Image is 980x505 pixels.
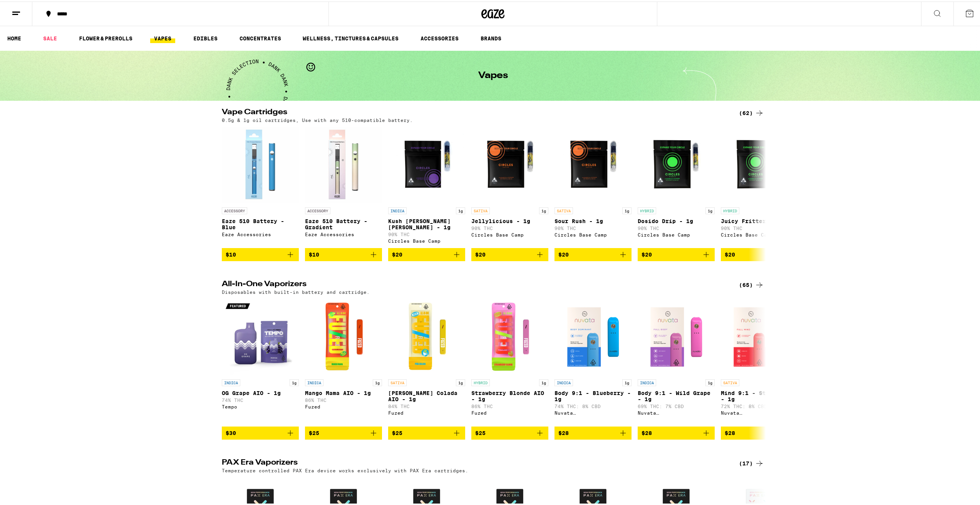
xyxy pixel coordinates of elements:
[705,206,715,213] p: 1g
[721,217,798,223] p: Juicy Fritter - 1g
[373,378,382,385] p: 1g
[554,425,632,438] button: Add to bag
[739,457,764,467] a: (17)
[554,231,632,236] div: Circles Base Camp
[558,428,569,435] span: $28
[622,206,632,213] p: 1g
[299,32,402,42] a: WELLNESS, TINCTURES & CAPSULES
[305,206,330,213] p: ACCESSORY
[721,388,798,401] p: Mind 9:1 - Strawberry - 1g
[290,378,299,385] p: 1g
[721,224,798,229] p: 90% THC
[222,247,299,260] button: Add to bag
[222,288,370,293] p: Disposables with built-in battery and cartridge.
[471,125,548,202] img: Circles Base Camp - Jellylicious - 1g
[739,107,764,116] a: (62)
[388,206,407,213] p: INDICA
[392,250,402,256] span: $20
[305,297,382,374] img: Fuzed - Mango Mama AIO - 1g
[222,297,299,425] a: Open page for OG Grape AIO - 1g from Tempo
[226,250,236,256] span: $10
[638,224,715,229] p: 90% THC
[638,231,715,236] div: Circles Base Camp
[222,403,299,408] div: Tempo
[305,297,382,425] a: Open page for Mango Mama AIO - 1g from Fuzed
[388,125,465,247] a: Open page for Kush Berry Bliss - 1g from Circles Base Camp
[222,230,299,235] div: Eaze Accessories
[222,396,299,401] p: 74% THC
[721,231,798,236] div: Circles Base Camp
[471,409,548,414] div: Fuzed
[39,32,61,42] a: SALE
[305,378,323,385] p: INDICA
[388,297,465,374] img: Fuzed - Pina Colada AIO - 1g
[638,388,715,401] p: Body 9:1 - Wild Grape - 1g
[305,388,382,395] p: Mango Mama AIO - 1g
[388,125,465,202] img: Circles Base Camp - Kush Berry Bliss - 1g
[388,247,465,260] button: Add to bag
[305,217,382,229] p: Eaze 510 Battery - Gradient
[388,402,465,407] p: 84% THC
[721,125,798,202] img: Circles Base Camp - Juicy Fritter - 1g
[622,378,632,385] p: 1g
[305,247,382,260] button: Add to bag
[638,425,715,438] button: Add to bag
[471,247,548,260] button: Add to bag
[725,428,735,435] span: $28
[638,217,715,223] p: Dosido Drip - 1g
[222,217,299,229] p: Eaze 510 Battery - Blue
[554,217,632,223] p: Sour Rush - 1g
[388,388,465,401] p: [PERSON_NAME] Colada AIO - 1g
[554,378,573,385] p: INDICA
[189,32,221,42] a: EDIBLES
[558,250,569,256] span: $20
[721,297,798,374] img: Nuvata (CA) - Mind 9:1 - Strawberry - 1g
[478,70,508,79] h1: Vapes
[222,116,413,121] p: 0.5g & 1g oil cartridges, Use with any 510-compatible battery.
[222,388,299,395] p: OG Grape AIO - 1g
[388,378,407,385] p: SATIVA
[554,409,632,414] div: Nuvata ([GEOGRAPHIC_DATA])
[554,297,632,425] a: Open page for Body 9:1 - Blueberry - 1g from Nuvata (CA)
[150,32,175,42] a: VAPES
[222,425,299,438] button: Add to bag
[705,378,715,385] p: 1g
[222,206,247,213] p: ACCESSORY
[554,247,632,260] button: Add to bag
[642,428,652,435] span: $28
[471,378,490,385] p: HYBRID
[721,409,798,414] div: Nuvata ([GEOGRAPHIC_DATA])
[539,206,548,213] p: 1g
[222,378,240,385] p: INDICA
[554,206,573,213] p: SATIVA
[471,388,548,401] p: Strawberry Blonde AIO - 1g
[638,402,715,407] p: 69% THC: 7% CBD
[392,428,402,435] span: $25
[305,403,382,408] div: Fuzed
[388,217,465,229] p: Kush [PERSON_NAME] [PERSON_NAME] - 1g
[309,428,319,435] span: $25
[388,237,465,242] div: Circles Base Camp
[222,107,726,116] h2: Vape Cartridges
[638,125,715,247] a: Open page for Dosido Drip - 1g from Circles Base Camp
[721,378,739,385] p: SATIVA
[554,402,632,407] p: 74% THC: 8% CBD
[222,125,299,202] img: Eaze Accessories - Eaze 510 Battery - Blue
[475,428,486,435] span: $25
[471,297,548,374] img: Fuzed - Strawberry Blonde AIO - 1g
[739,279,764,288] a: (65)
[638,125,715,202] img: Circles Base Camp - Dosido Drip - 1g
[305,396,382,401] p: 86% THC
[721,425,798,438] button: Add to bag
[222,457,726,467] h2: PAX Era Vaporizers
[721,125,798,247] a: Open page for Juicy Fritter - 1g from Circles Base Camp
[638,409,715,414] div: Nuvata ([GEOGRAPHIC_DATA])
[477,32,505,42] button: BRANDS
[721,297,798,425] a: Open page for Mind 9:1 - Strawberry - 1g from Nuvata (CA)
[471,217,548,223] p: Jellylicious - 1g
[638,297,715,374] img: Nuvata (CA) - Body 9:1 - Wild Grape - 1g
[456,206,465,213] p: 1g
[222,297,299,374] img: Tempo - OG Grape AIO - 1g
